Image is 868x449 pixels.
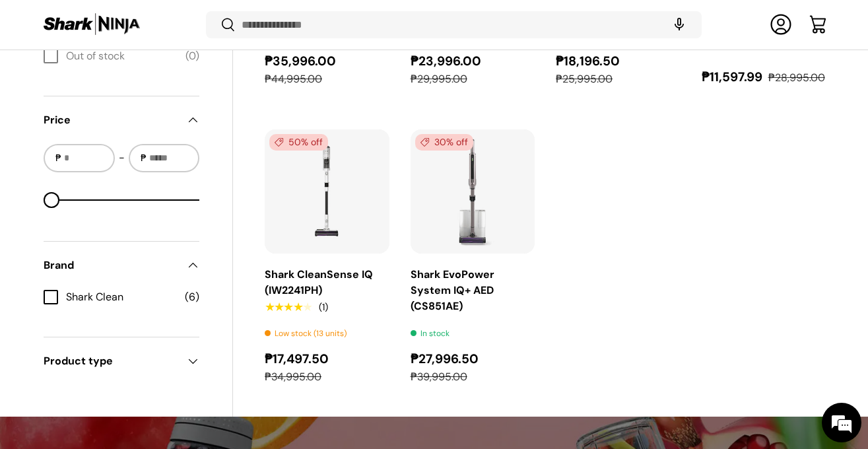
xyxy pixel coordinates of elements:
[139,151,148,165] span: ₱
[415,134,473,151] span: 30% off
[44,353,178,369] span: Product type
[185,289,199,305] span: (6)
[44,112,178,128] span: Price
[658,11,700,40] speech-search-button: Search by voice
[66,48,178,64] span: Out of stock
[44,337,199,385] summary: Product type
[54,151,63,165] span: ₱
[69,74,222,91] div: Chat with us now
[119,151,125,166] span: -
[44,242,199,289] summary: Brand
[77,138,182,271] span: We're online!
[265,267,373,297] a: Shark CleanSense IQ (IW2241PH)
[66,289,177,305] span: Shark Clean
[411,267,494,313] a: Shark EvoPower System IQ+ AED (CS851AE)
[269,134,328,151] span: 50% off
[44,258,178,273] span: Brand
[7,304,251,351] textarea: Type your message and hit 'Enter'
[217,7,248,38] div: Minimize live chat window
[265,129,389,254] a: Shark CleanSense IQ (IW2241PH)
[44,96,199,144] summary: Price
[42,12,141,38] img: Shark Ninja Philippines
[265,129,389,254] img: shark-kion-iw2241-full-view-shark-ninja-philippines
[185,48,199,64] span: (0)
[411,129,535,254] a: Shark EvoPower System IQ+ AED (CS851AE)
